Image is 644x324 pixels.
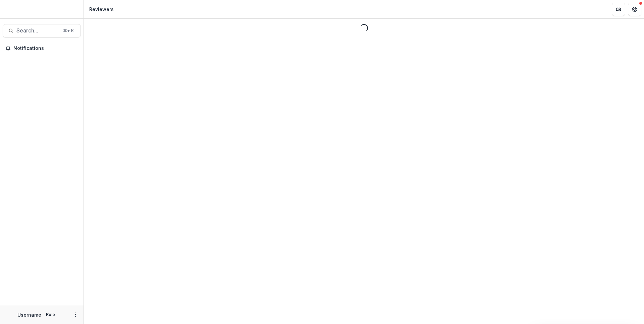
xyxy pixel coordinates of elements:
div: ⌘ + K [62,27,75,34]
span: Search... [16,27,59,34]
button: Get Help [628,3,641,16]
button: Search... [3,24,81,37]
button: Partners [612,3,625,16]
p: Username [17,311,41,318]
button: More [71,311,79,319]
nav: breadcrumb [87,4,116,14]
div: Reviewers [89,6,114,13]
span: Notifications [13,46,78,51]
button: Notifications [3,43,81,54]
p: Role [44,312,57,318]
